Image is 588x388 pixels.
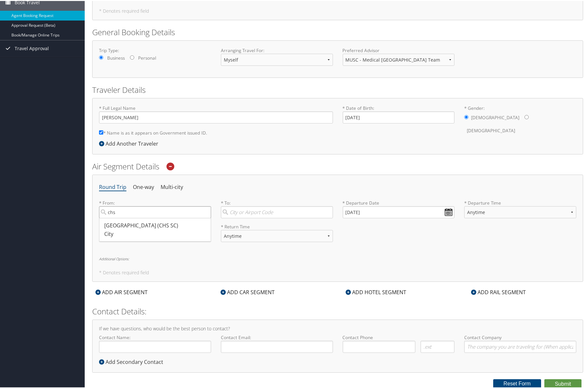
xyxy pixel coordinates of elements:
div: ADD AIR SEGMENT [92,287,151,295]
h6: Additional Options: [99,256,576,260]
div: [GEOGRAPHIC_DATA] (CHS SC) [104,221,208,229]
h2: Traveler Details [92,83,583,94]
label: Business [107,54,125,60]
button: Submit [544,378,581,388]
h5: * Denotes required field [99,8,576,12]
label: * Gender: [464,104,576,136]
label: * Date of Birth: [343,104,455,122]
h4: If we have questions, who would be the best person to contact? [99,325,576,330]
input: .ext [421,340,454,352]
input: * Date of Birth: [343,110,455,122]
label: * From: [99,199,211,217]
span: Travel Approval [15,39,49,56]
div: Add Another Traveler [99,139,162,147]
label: Arranging Travel For: [221,46,333,53]
label: * Departure Time [464,199,576,223]
label: [DEMOGRAPHIC_DATA] [467,123,515,136]
button: Reset Form [493,378,541,387]
input: MM/DD/YYYY [343,205,455,217]
label: Contact Name: [99,333,211,352]
input: Contact Company [464,340,576,352]
input: * Name is as it appears on Government issued ID. [99,129,103,134]
input: * Gender:[DEMOGRAPHIC_DATA][DEMOGRAPHIC_DATA] [464,114,468,118]
label: Trip Type: [99,46,211,53]
input: [GEOGRAPHIC_DATA] (CHS SC)City [99,205,211,217]
label: Preferred Advisor [343,46,455,53]
select: * Departure Time [464,205,576,217]
label: Contact Phone [343,333,455,340]
h2: General Booking Details [92,26,583,37]
input: Contact Email: [221,340,333,352]
label: Contact Company [464,333,576,352]
label: * Return Time [221,223,333,229]
label: * Departure Date [343,199,455,205]
li: One-way [133,180,154,192]
div: Add Secondary Contact [99,357,166,365]
input: Contact Name: [99,340,211,352]
input: City or Airport Code [221,205,333,217]
label: [DEMOGRAPHIC_DATA] [471,110,519,123]
div: ADD HOTEL SEGMENT [343,287,410,295]
label: * To: [221,199,333,217]
label: * Name is as it appears on Government issued ID. [99,126,207,138]
div: ADD CAR SEGMENT [217,287,278,295]
label: * Full Legal Name [99,104,333,122]
input: * Full Legal Name [99,110,333,122]
div: ADD RAIL SEGMENT [468,287,529,295]
h2: Air Segment Details [92,160,583,171]
h2: Contact Details: [92,305,583,316]
li: Multi-city [161,180,183,192]
input: * Gender:[DEMOGRAPHIC_DATA][DEMOGRAPHIC_DATA] [524,114,529,118]
label: Contact Email: [221,333,333,352]
div: City [104,229,208,237]
label: Personal [138,54,156,60]
h5: * Denotes required field [99,269,576,274]
li: Round Trip [99,180,126,192]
